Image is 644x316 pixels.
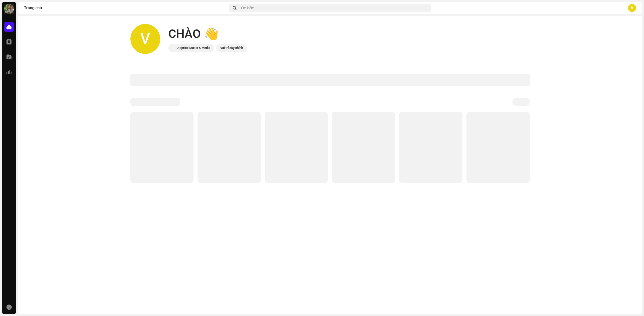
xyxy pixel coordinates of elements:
div: Vai trò tùy chỉnh [220,45,243,51]
div: CHÀO 👋 [168,26,247,42]
div: V [130,24,160,54]
div: Trang chủ [24,6,227,10]
img: 1c16f3de-5afb-4452-805d-3f3454e20b1b [169,45,175,51]
span: Tìm kiếm [240,6,254,10]
div: V [628,4,636,12]
img: 72e51c10-46b4-4a3b-aec4-4ce33e599cf2 [4,4,14,14]
div: Apprise Music & Media [177,45,210,51]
